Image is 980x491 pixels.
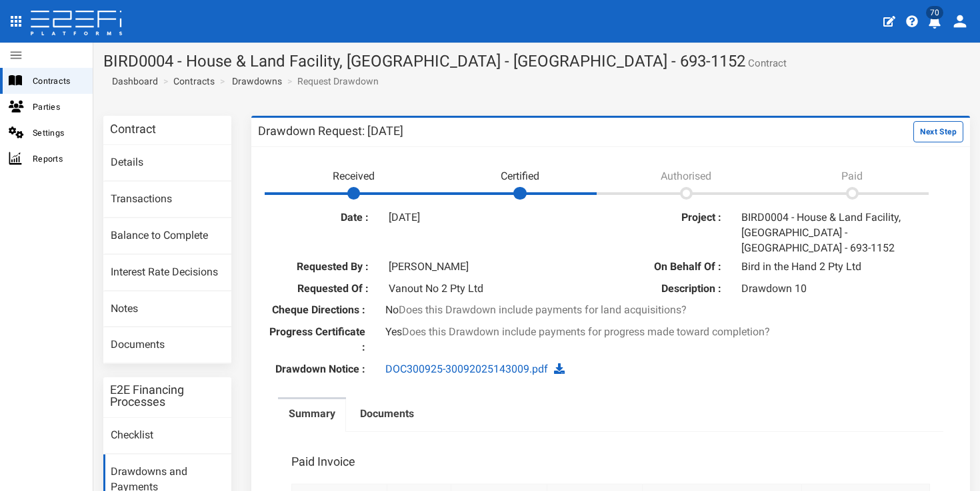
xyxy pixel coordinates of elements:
span: Paid [841,170,863,182]
span: Dashboard [107,76,158,86]
label: Drawdown Notice : [258,362,375,377]
span: Does this Drawdown include payments for land acquisitions? [399,303,687,316]
a: Notes [103,291,231,327]
div: No [375,303,846,318]
a: Dashboard [107,75,158,88]
label: Cheque Directions : [258,303,375,318]
h3: Contract [110,123,156,135]
label: Requested Of : [268,281,379,297]
div: Bird in the Hand 2 Pty Ltd [731,259,953,275]
a: Interest Rate Decisions [103,255,231,291]
a: Drawdowns [232,75,282,88]
h3: E2E Financing Processes [110,384,225,408]
span: Settings [33,125,82,140]
div: Vanout No 2 Pty Ltd [379,281,601,297]
label: Documents [360,407,414,422]
div: [PERSON_NAME] [379,259,601,275]
label: Description : [621,281,731,297]
div: Drawdown 10 [731,281,953,297]
label: On Behalf Of : [621,259,731,275]
a: Next Step [913,124,963,137]
a: Transactions [103,182,231,218]
span: Does this Drawdown include payments for progress made toward completion? [402,325,770,338]
div: [DATE] [379,210,601,226]
h3: Drawdown Request: [DATE] [258,125,403,137]
label: Requested By : [268,259,379,275]
a: Contracts [173,75,215,88]
a: Documents [349,399,425,432]
label: Project : [621,210,731,226]
span: Reports [33,151,82,166]
a: Balance to Complete [103,218,231,254]
a: DOC300925-30092025143009.pdf [385,363,548,375]
small: Contract [745,59,787,69]
div: BIRD0004 - House & Land Facility, [GEOGRAPHIC_DATA] - [GEOGRAPHIC_DATA] - 693-1152 [731,210,953,256]
span: Certified [501,170,539,182]
span: Authorised [661,170,711,182]
a: Checklist [103,418,231,454]
span: Received [333,170,375,182]
a: Summary [278,399,346,432]
a: Details [103,145,231,181]
span: Parties [33,99,82,114]
span: Contracts [33,73,82,88]
label: Summary [289,407,335,422]
button: Next Step [913,121,963,142]
label: Progress Certificate : [258,325,375,355]
div: Yes [375,325,846,340]
label: Date : [268,210,379,226]
h1: BIRD0004 - House & Land Facility, [GEOGRAPHIC_DATA] - [GEOGRAPHIC_DATA] - 693-1152 [103,53,970,70]
li: Request Drawdown [284,75,379,88]
h3: Paid Invoice [291,456,355,468]
a: Documents [103,327,231,363]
